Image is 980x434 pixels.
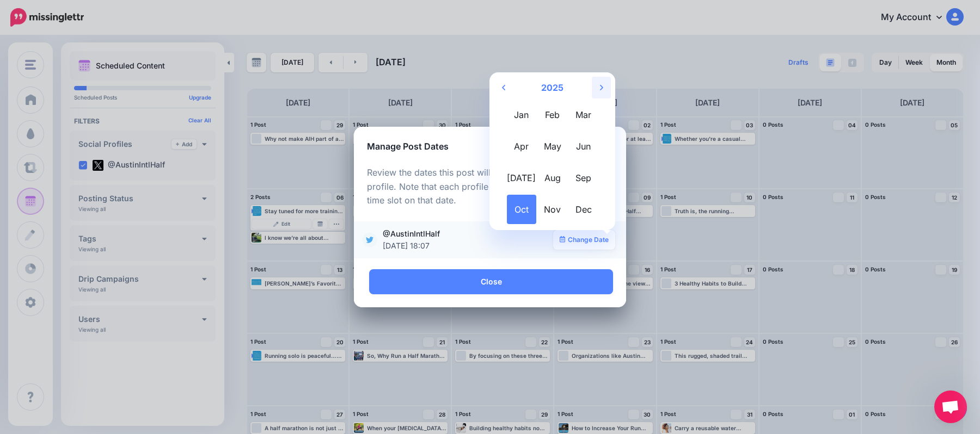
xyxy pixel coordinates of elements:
[383,240,548,252] span: [DATE] 18:07
[369,269,613,294] a: Close
[367,166,613,208] p: Review the dates this post will be sent to each social profile. Note that each profile will use t...
[507,195,536,224] span: Oct
[600,83,603,92] svg: Next Year
[553,230,616,250] a: Change Date
[569,195,598,224] span: Dec
[538,132,567,161] span: May
[513,77,592,98] th: Select Year
[538,100,567,129] span: Feb
[383,228,553,252] span: @AustinIntlHalf
[569,132,598,161] span: Jun
[569,163,598,193] span: Sep
[507,132,536,161] span: Apr
[507,163,536,193] span: [DATE]
[502,83,505,92] svg: Previous Year
[538,195,567,224] span: Nov
[569,100,598,129] span: Mar
[538,163,567,193] span: Aug
[367,140,449,153] h5: Manage Post Dates
[507,100,536,129] span: Jan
